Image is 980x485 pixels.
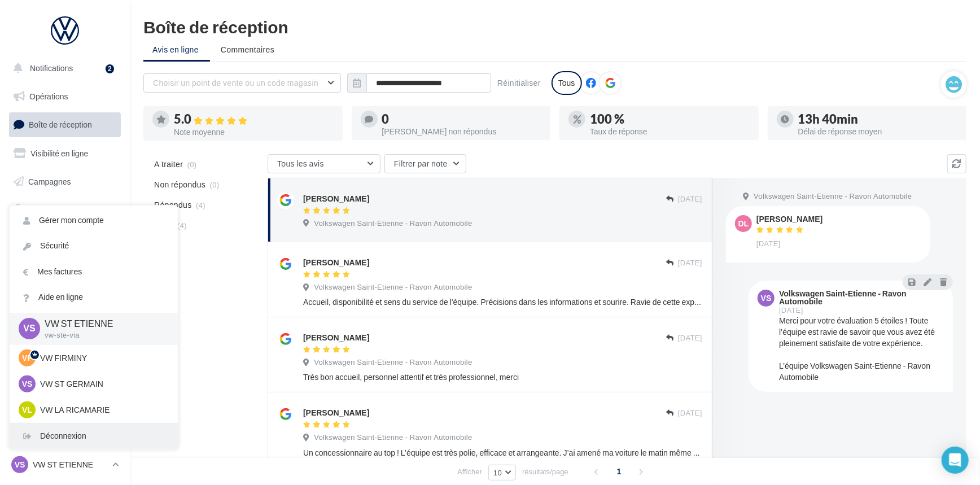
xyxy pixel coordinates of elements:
a: Médiathèque [7,226,123,250]
span: VS [22,378,33,390]
button: Tous les avis [268,154,380,173]
span: [DATE] [678,194,702,204]
span: Tous les avis [277,159,324,168]
a: Mes factures [10,259,178,285]
span: Commentaires [221,44,274,55]
button: Choisir un point de vente ou un code magasin [143,73,341,93]
span: VS [761,292,772,304]
span: Boîte de réception [29,120,92,129]
div: Tous [552,71,582,95]
a: Visibilité en ligne [7,142,123,165]
span: Volkswagen Saint-Etienne - Ravon Automobile [314,219,472,229]
p: vw-ste-via [45,330,160,340]
span: Visibilité en ligne [30,148,88,158]
a: Campagnes [7,170,123,194]
p: VW ST ETIENNE [45,317,160,330]
span: VF [22,352,32,364]
span: 1 [610,462,628,480]
span: [DATE] [779,307,803,314]
p: VW FIRMINY [40,352,164,364]
span: VS [15,459,25,470]
span: Afficher [457,466,482,477]
span: Non répondus [154,179,205,190]
div: Très bon accueil, personnel attentif et très professionnel, merci [303,372,702,383]
button: Réinitialiser [493,76,545,90]
div: Taux de réponse [590,128,750,136]
a: Campagnes DataOnDemand [7,320,123,353]
div: Accueil, disponibilité et sens du service de l'équipe. Précisions dans les informations et sourir... [303,296,702,308]
button: Notifications 2 [7,56,119,80]
div: Merci pour votre évaluation 5 étoiles ! Toute l’équipe est ravie de savoir que vous avez été plei... [779,315,944,383]
div: Boîte de réception [143,18,966,35]
a: Opérations [7,85,123,108]
a: Contacts [7,198,123,221]
div: 2 [106,64,114,73]
a: VS VW ST ETIENNE [9,454,121,475]
p: VW ST GERMAIN [40,378,164,390]
div: [PERSON_NAME] non répondus [382,128,542,136]
span: A traiter [154,159,183,170]
div: [PERSON_NAME] [303,257,369,268]
div: Open Intercom Messenger [942,447,969,474]
span: Opérations [29,91,68,101]
a: PLV et print personnalisable [7,282,123,315]
div: [PERSON_NAME] [303,332,369,343]
button: Filtrer par note [384,154,466,173]
div: [PERSON_NAME] [756,215,823,223]
span: (0) [210,180,220,189]
div: Note moyenne [174,128,334,136]
span: Notifications [30,63,73,73]
p: VW LA RICAMARIE [40,404,164,416]
div: 5.0 [174,113,334,126]
a: Gérer mon compte [10,208,178,233]
p: VW ST ETIENNE [33,459,108,470]
span: Choisir un point de vente ou un code magasin [153,78,318,88]
span: Volkswagen Saint-Etienne - Ravon Automobile [314,432,472,443]
div: [PERSON_NAME] [303,407,369,418]
a: Calendrier [7,254,123,278]
div: Déconnexion [10,423,178,449]
span: 10 [493,468,502,477]
span: (0) [187,160,197,169]
div: Volkswagen Saint-Etienne - Ravon Automobile [779,290,942,305]
span: (4) [196,200,205,209]
span: VS [23,322,35,335]
span: [DATE] [756,239,781,249]
span: Campagnes [28,176,71,186]
a: Boîte de réception [7,112,123,137]
span: Dl [738,218,749,229]
span: Volkswagen Saint-Etienne - Ravon Automobile [754,191,912,202]
div: 0 [382,113,542,125]
span: [DATE] [678,258,702,268]
div: Délai de réponse moyen [798,128,958,136]
span: résultats/page [522,466,568,477]
span: Répondus [154,199,192,211]
div: 13h 40min [798,113,958,125]
span: [DATE] [678,408,702,418]
a: Sécurité [10,233,178,259]
span: Volkswagen Saint-Etienne - Ravon Automobile [314,357,472,368]
span: VL [22,404,32,416]
div: [PERSON_NAME] [303,193,369,204]
span: [DATE] [678,333,702,343]
a: Aide en ligne [10,285,178,310]
div: Un concessionnaire au top ! L’équipe est très polie, efficace et arrangeante. J’ai amené ma voitu... [303,447,702,458]
button: 10 [488,465,516,480]
div: 100 % [590,113,750,125]
span: Volkswagen Saint-Etienne - Ravon Automobile [314,282,472,292]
